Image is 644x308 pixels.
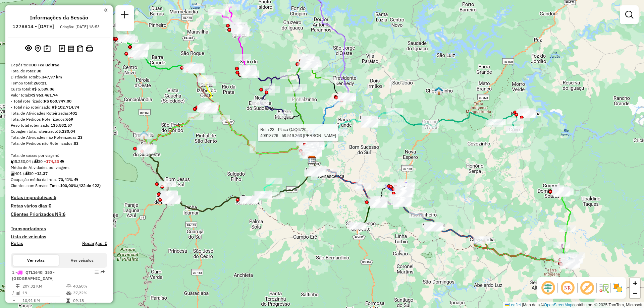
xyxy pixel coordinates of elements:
i: Total de Atividades [16,291,20,295]
div: Atividade não roteirizada - ASS DOS MORADORES A [132,44,149,50]
div: Atividade não roteirizada - ANDERSON MAICON ABEG [146,42,162,49]
div: Atividade não roteirizada - 36.524.992 AMILDA LUCHTENBERG DE MORAIS [422,121,439,127]
div: Total de caixas por viagem: [11,152,107,159]
div: Valor total: [11,92,107,98]
h6: 1278814 - [DATE] [12,23,54,29]
div: Atividade não roteirizada - COMERCIO ATACADISTA [239,69,256,76]
strong: 0 [49,203,51,209]
a: Rotas [11,241,23,246]
strong: 30 [37,68,41,73]
strong: R$ 860.747,00 [44,99,71,104]
button: Visualizar Romaneio [75,44,85,54]
i: Total de rotas [24,172,29,176]
td: 37,22% [73,290,105,296]
a: Zoom in [630,278,640,288]
div: Total de Atividades Roteirizadas: [11,110,107,116]
span: − [633,289,637,297]
div: Atividade não roteirizada - SILVOMAR BORGES [240,66,257,73]
td: 40,50% [73,283,105,290]
div: Atividade não roteirizada - GILMAR ONOFRE RECICL [240,70,257,76]
img: Exibir/Ocultar setores [612,283,623,293]
strong: 6 [63,211,65,217]
i: Total de Atividades [11,172,15,176]
div: Criação: [DATE] 18:53 [57,24,102,30]
button: Centralizar mapa no depósito ou ponto de apoio [33,44,42,54]
span: QTL1640 [25,270,42,275]
span: Ocultar deslocamento [540,280,556,296]
div: Atividade não roteirizada - TEREZINHA BECKER LOC [240,68,257,75]
div: Distância Total: [11,74,107,80]
div: Atividade não roteirizada - ROMOLO DUARTE [422,126,438,133]
div: Atividade não roteirizada - CEREALISTA CECCON VE [337,93,354,100]
div: Total de Pedidos não Roteirizados: [11,140,107,146]
div: Atividade não roteirizada - 60.719.653 MARCILENE HAUPT [397,191,414,197]
div: Atividade não roteirizada - CONVENIENCIA SALTO C [240,67,257,74]
div: Total de Atividades não Roteirizadas: [11,134,107,140]
i: Cubagem total roteirizado [11,160,15,164]
strong: 5.230,04 [58,129,75,134]
h4: Transportadoras [11,226,107,232]
strong: R$ 963.461,74 [30,93,58,98]
strong: 174,33 [46,159,59,164]
img: Pranchita [140,131,148,139]
td: 207,32 KM [22,283,66,290]
div: Total de Pedidos Roteirizados: [11,116,107,122]
strong: 23 [78,135,83,140]
h4: Rotas vários dias: [11,203,107,209]
strong: R$ 5.539,06 [32,86,54,91]
i: Distância Total [16,284,20,288]
div: 401 / 30 = [11,171,107,177]
a: OpenStreetMap [544,303,573,307]
div: Atividade não roteirizada - NESTOR LACHMAN E CIA [396,190,413,197]
span: Clientes com Service Time: [11,183,60,188]
strong: (422 de 422) [77,183,101,188]
a: Clique aqui para minimizar o painel [104,6,107,14]
strong: CDD Fco Beltrao [29,62,59,67]
strong: 669 [66,117,73,122]
span: + [633,279,637,287]
button: Exibir sessão original [24,43,33,54]
a: Nova sessão e pesquisa [118,8,131,23]
div: Média de Atividades por viagem: [11,165,107,171]
strong: 268:21 [34,80,47,85]
i: % de utilização do peso [66,284,71,288]
div: Atividade não roteirizada - CLARICE INES SAUER [128,51,145,57]
div: Total de rotas: [11,68,107,74]
span: Ocupação média da frota: [11,177,57,182]
strong: 70,41% [58,177,73,182]
a: Exibir filtros [623,8,636,21]
button: Ver rotas [13,255,59,266]
h4: Lista de veículos [11,234,107,240]
h4: Clientes Priorizados NR: [11,211,107,217]
strong: 13,37 [37,171,48,176]
img: Chopinzinho [434,86,443,95]
button: Visualizar relatório de Roteirização [66,44,75,53]
td: 10,91 KM [22,297,66,304]
td: 19 [22,290,66,296]
span: | [522,303,523,307]
i: % de utilização da cubagem [66,291,71,295]
span: | 150 - [GEOGRAPHIC_DATA] [12,270,55,281]
strong: R$ 102.714,74 [52,105,79,110]
div: Map data © contributors,© 2025 TomTom, Microsoft [503,302,644,308]
div: Atividade não roteirizada - PANDOLFI COMBUSTIVEI [240,66,257,72]
button: Logs desbloquear sessão [57,44,66,54]
h4: Informações da Sessão [30,14,88,21]
div: - Total não roteirizado: [11,104,107,110]
div: Custo total: [11,86,107,92]
td: / [12,290,15,296]
i: Total de rotas [34,160,38,164]
em: Média calculada utilizando a maior ocupação (%Peso ou %Cubagem) de cada rota da sessão. Rotas cro... [74,178,78,182]
div: 5.230,04 / 30 = [11,159,107,165]
strong: 83 [74,141,78,146]
span: Exibir rótulo [579,280,595,296]
div: Tempo total: [11,80,107,86]
div: Cubagem total roteirizado: [11,128,107,134]
h4: Recargas: 0 [82,241,107,246]
button: Painel de Sugestão [42,44,52,54]
img: CDD Fco Beltrao [308,156,316,164]
img: outro_1 [566,258,574,266]
div: - Total roteirizado: [11,98,107,104]
div: Depósito: [11,62,107,68]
